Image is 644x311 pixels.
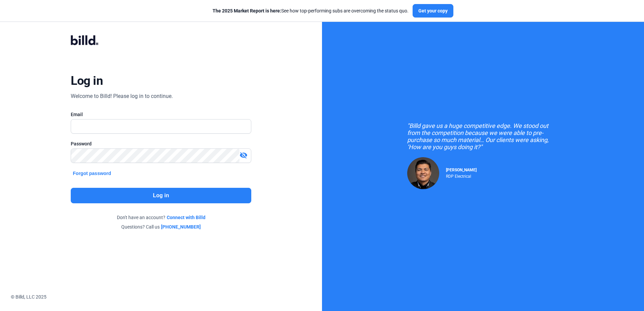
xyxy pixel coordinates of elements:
div: Password [71,140,251,147]
span: The 2025 Market Report is here: [213,8,281,13]
div: Email [71,111,251,118]
div: RDP Electrical [446,172,477,179]
div: Log in [71,73,103,88]
div: Don't have an account? [71,214,251,221]
div: See how top-performing subs are overcoming the status quo. [213,7,409,14]
img: Raul Pacheco [407,157,439,189]
div: "Billd gave us a huge competitive edge. We stood out from the competition because we were able to... [407,122,559,150]
button: Log in [71,188,251,203]
a: [PHONE_NUMBER] [161,223,201,230]
button: Get your copy [413,4,453,18]
mat-icon: visibility_off [239,151,248,159]
a: Connect with Billd [167,214,205,221]
div: Welcome to Billd! Please log in to continue. [71,92,173,100]
span: [PERSON_NAME] [446,168,477,172]
button: Forgot password [71,170,113,177]
div: Questions? Call us [71,223,251,230]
